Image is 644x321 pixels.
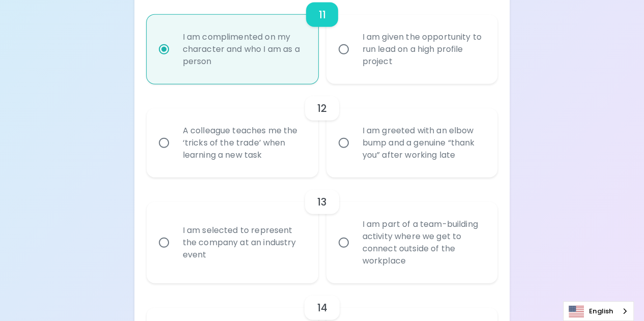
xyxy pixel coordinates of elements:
[354,19,492,80] div: I am given the opportunity to run lead on a high profile project
[354,206,492,279] div: I am part of a team-building activity where we get to connect outside of the workplace
[147,84,498,178] div: choice-group-check
[175,212,313,273] div: I am selected to represent the company at an industry event
[563,301,634,321] div: Language
[147,178,498,283] div: choice-group-check
[317,300,327,316] h6: 14
[354,112,492,173] div: I am greeted with an elbow bump and a genuine “thank you” after working late
[317,100,327,116] h6: 12
[564,302,633,320] a: English
[175,112,313,173] div: A colleague teaches me the ‘tricks of the trade’ when learning a new task
[318,7,325,23] h6: 11
[175,19,313,80] div: I am complimented on my character and who I am as a person
[563,301,634,321] aside: Language selected: English
[317,194,327,210] h6: 13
